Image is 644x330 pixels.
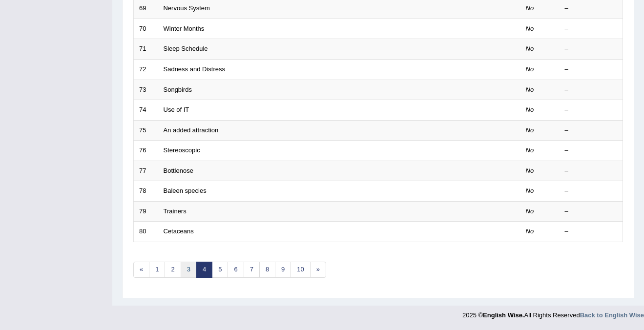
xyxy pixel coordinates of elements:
div: – [565,186,618,196]
a: 7 [244,262,260,278]
td: 80 [134,222,158,242]
a: 4 [196,262,212,278]
a: Songbirds [164,86,192,93]
a: Winter Months [164,25,205,32]
div: 2025 © All Rights Reserved [462,306,644,320]
a: 1 [149,262,165,278]
a: An added attraction [164,126,219,134]
a: Sleep Schedule [164,45,208,52]
div: – [565,44,618,54]
a: 6 [228,262,244,278]
td: 76 [134,141,158,161]
div: – [565,65,618,74]
a: 8 [259,262,275,278]
a: 5 [212,262,228,278]
em: No [526,65,534,73]
td: 74 [134,100,158,121]
td: 79 [134,201,158,222]
div: – [565,24,618,34]
a: 9 [275,262,291,278]
em: No [526,25,534,32]
a: 10 [291,262,310,278]
td: 72 [134,59,158,80]
em: No [526,187,534,194]
em: No [526,4,534,12]
a: Back to English Wise [580,311,644,319]
a: Baleen species [164,187,207,194]
div: – [565,85,618,95]
a: Nervous System [164,4,210,12]
a: Bottlenose [164,167,193,174]
a: Stereoscopic [164,146,200,154]
div: – [565,126,618,135]
em: No [526,86,534,93]
td: 71 [134,39,158,60]
div: – [565,4,618,13]
em: No [526,227,534,235]
a: Use of IT [164,106,189,113]
td: 75 [134,120,158,141]
a: Sadness and Distress [164,65,225,73]
div: – [565,166,618,176]
a: Cetaceans [164,227,194,235]
td: 78 [134,181,158,202]
a: 3 [181,262,197,278]
em: No [526,126,534,134]
td: 73 [134,80,158,100]
em: No [526,45,534,52]
a: » [310,262,326,278]
div: – [565,227,618,236]
em: No [526,106,534,113]
div: – [565,207,618,216]
td: 77 [134,161,158,181]
td: 70 [134,19,158,39]
em: No [526,207,534,215]
a: Trainers [164,207,187,215]
em: No [526,146,534,154]
em: No [526,167,534,174]
div: – [565,146,618,155]
a: « [133,262,149,278]
a: 2 [165,262,181,278]
strong: English Wise. [483,311,524,319]
div: – [565,105,618,115]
